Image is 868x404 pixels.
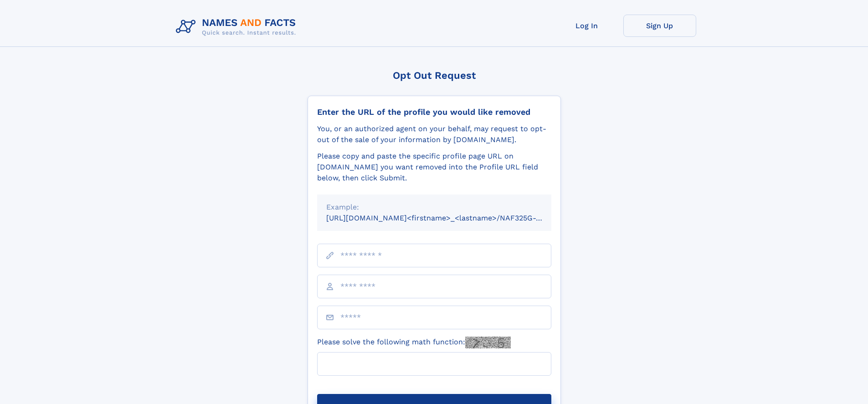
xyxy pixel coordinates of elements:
[623,15,696,37] a: Sign Up
[172,15,303,39] img: Logo Names and Facts
[326,214,569,222] small: [URL][DOMAIN_NAME]<firstname>_<lastname>/NAF325G-xxxxxxxx
[317,151,551,184] div: Please copy and paste the specific profile page URL on [DOMAIN_NAME] you want removed into the Pr...
[326,202,542,213] div: Example:
[317,107,551,117] div: Enter the URL of the profile you would like removed
[317,123,551,145] div: You, or an authorized agent on your behalf, may request to opt-out of the sale of your informatio...
[317,337,511,348] label: Please solve the following math function:
[308,70,561,81] div: Opt Out Request
[550,15,623,37] a: Log In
